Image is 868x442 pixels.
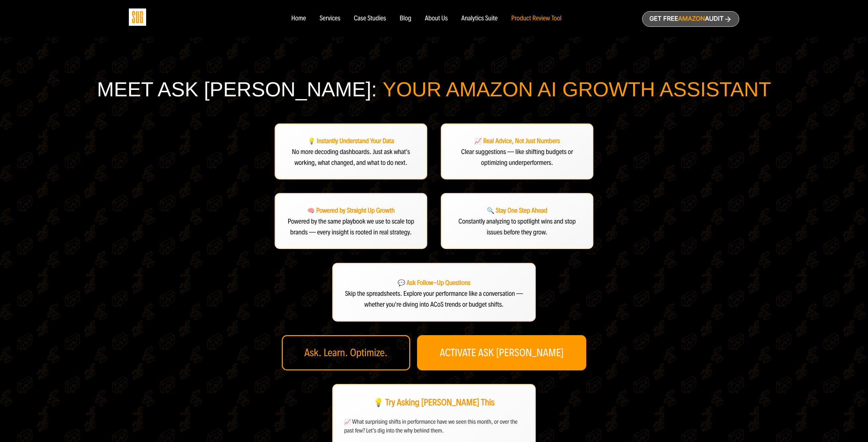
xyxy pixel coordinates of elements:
[344,418,524,435] p: 📈 What surprising shifts in performance have we seen this month, or over the past few? Let’s dig ...
[282,335,410,370] div: Ask. Learn. Optimize.
[308,137,394,145] strong: 💡 Instantly Understand Your Data
[319,15,340,22] a: Services
[425,15,448,22] a: About Us
[129,8,146,26] img: Sug
[354,15,386,22] a: Case Studies
[461,148,573,167] span: Clear suggestions — like shifting budgets or optimizing underperformers.
[511,15,561,22] a: Product Review Tool
[398,279,471,287] span: 💬 Ask Follow-Up Questions
[642,11,739,27] a: Get freeAmazonAudit
[292,148,410,167] span: No more decoding dashboards. Just ask what's working, what changed, and what to do next.
[474,137,560,145] strong: 📈 Real Advice, Not Just Numbers
[458,217,576,236] span: Constantly analyzing to spotlight wins and stop issues before they grow.
[345,290,523,309] span: Skip the spreadsheets. Explore your performance like a conversation — whether you're diving into ...
[373,396,494,409] span: 💡 Try Asking [PERSON_NAME] This
[461,15,498,22] a: Analytics Suite
[678,15,705,22] span: Amazon
[382,78,771,101] span: Your Amazon AI Growth Assistant
[417,335,587,370] a: ACTIVATE ASK [PERSON_NAME]
[291,15,306,22] a: Home
[288,217,414,236] span: Powered by the same playbook we use to scale top brands — every insight is rooted in real strategy.
[307,207,395,215] strong: 🧠 Powered by Straight Up Growth
[487,207,548,215] strong: 🔍 Stay One Step Ahead
[97,78,377,101] span: Meet Ask [PERSON_NAME]:
[400,15,412,22] a: Blog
